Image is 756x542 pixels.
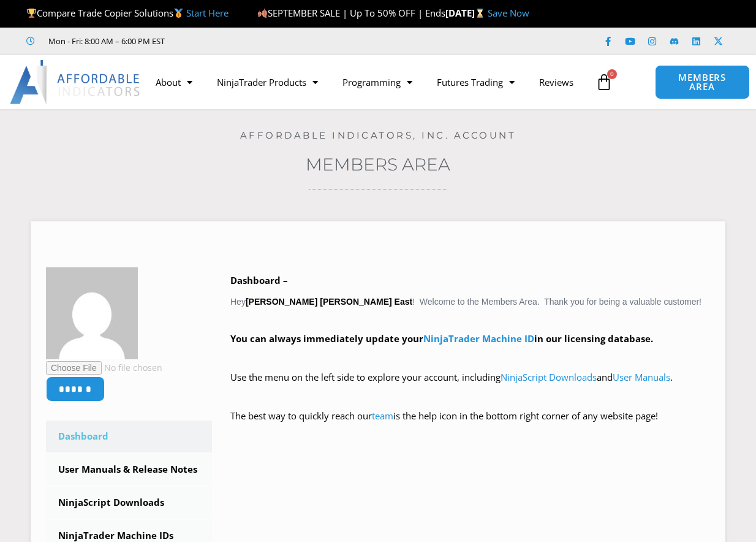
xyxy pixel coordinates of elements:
a: Save Now [488,7,529,19]
a: Reviews [527,68,586,96]
a: NinjaScript Downloads [46,487,212,519]
nav: Menu [143,68,589,96]
a: NinjaTrader Machine ID [423,332,534,345]
a: About [143,68,205,96]
a: team [372,410,393,422]
div: Hey ! Welcome to the Members Area. Thank you for being a valuable customer! [230,272,710,442]
img: LogoAI | Affordable Indicators – NinjaTrader [10,60,142,104]
b: Dashboard – [230,274,288,286]
span: 0 [607,69,617,79]
img: 🥇 [174,9,183,18]
a: User Manuals [613,371,670,383]
a: Affordable Indicators, Inc. Account [240,129,516,141]
p: The best way to quickly reach our is the help icon in the bottom right corner of any website page! [230,408,710,442]
a: Members Area [306,154,450,175]
img: d3a9283cb67e4051cba5e214917a53461f73f8f631ee358c4a0b8dcae241192e [46,267,138,359]
img: ⌛ [475,9,485,18]
span: SEPTEMBER SALE | Up To 50% OFF | Ends [257,7,445,19]
iframe: Customer reviews powered by Trustpilot [182,35,366,47]
strong: [PERSON_NAME] [PERSON_NAME] East [246,297,412,307]
p: Use the menu on the left side to explore your account, including and . [230,369,710,403]
strong: [DATE] [445,7,488,19]
strong: You can always immediately update your in our licensing database. [230,332,653,345]
a: NinjaTrader Products [205,68,330,96]
a: Dashboard [46,421,212,452]
a: MEMBERS AREA [655,65,750,99]
a: User Manuals & Release Notes [46,454,212,486]
img: 🏆 [27,9,36,18]
a: Futures Trading [425,68,527,96]
img: 🍂 [258,9,267,18]
a: 0 [577,64,631,100]
span: Mon - Fri: 8:00 AM – 6:00 PM EST [45,34,165,48]
a: Programming [330,68,425,96]
a: Start Here [186,7,229,19]
span: Compare Trade Copier Solutions [26,7,229,19]
span: MEMBERS AREA [668,73,737,91]
a: NinjaScript Downloads [501,371,597,383]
